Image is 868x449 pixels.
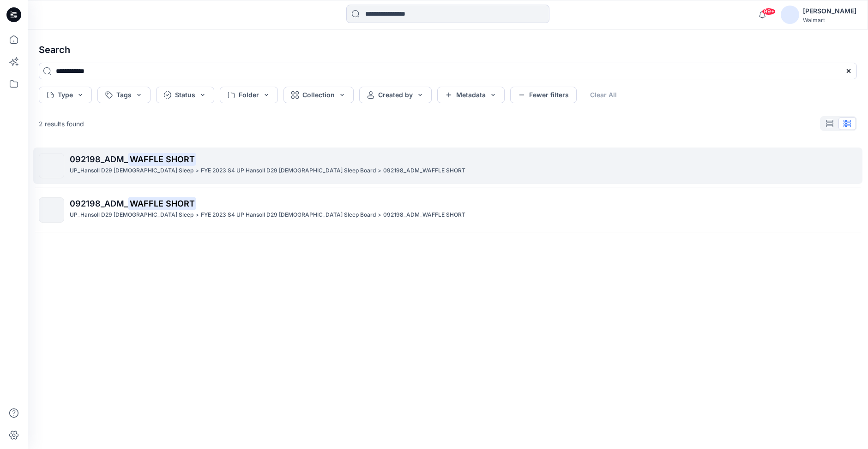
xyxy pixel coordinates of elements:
[195,166,199,176] p: >
[195,210,199,220] p: >
[33,192,862,228] a: 092198_ADM_WAFFLE SHORTUP_Hansoll D29 [DEMOGRAPHIC_DATA] Sleep>FYE 2023 S4 UP Hansoll D29 [DEMOGR...
[33,148,862,184] a: 092198_ADM_WAFFLE SHORTUP_Hansoll D29 [DEMOGRAPHIC_DATA] Sleep>FYE 2023 S4 UP Hansoll D29 [DEMOGR...
[378,166,381,176] p: >
[762,8,776,15] span: 99+
[359,87,432,103] button: Created by
[156,87,214,103] button: Status
[70,166,193,176] p: UP_Hansoll D29 Ladies Sleep
[378,210,381,220] p: >
[70,210,193,220] p: UP_Hansoll D29 Ladies Sleep
[128,197,196,210] mark: WAFFLE SHORT
[803,6,856,17] div: [PERSON_NAME]
[201,166,376,176] p: FYE 2023 S4 UP Hansoll D29 Ladies Sleep Board
[70,154,128,164] span: 092198_ADM_
[803,17,856,24] div: Walmart
[39,119,84,129] p: 2 results found
[383,166,465,176] p: 092198_ADM_WAFFLE SHORT
[97,87,151,103] button: Tags
[781,6,799,24] img: avatar
[283,87,354,103] button: Collection
[39,87,92,103] button: Type
[128,153,196,165] mark: WAFFLE SHORT
[437,87,505,103] button: Metadata
[220,87,278,103] button: Folder
[201,210,376,220] p: FYE 2023 S4 UP Hansoll D29 Ladies Sleep Board
[31,37,864,63] h4: Search
[383,210,465,220] p: 092198_ADM_WAFFLE SHORT
[510,87,577,103] button: Fewer filters
[70,199,128,208] span: 092198_ADM_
